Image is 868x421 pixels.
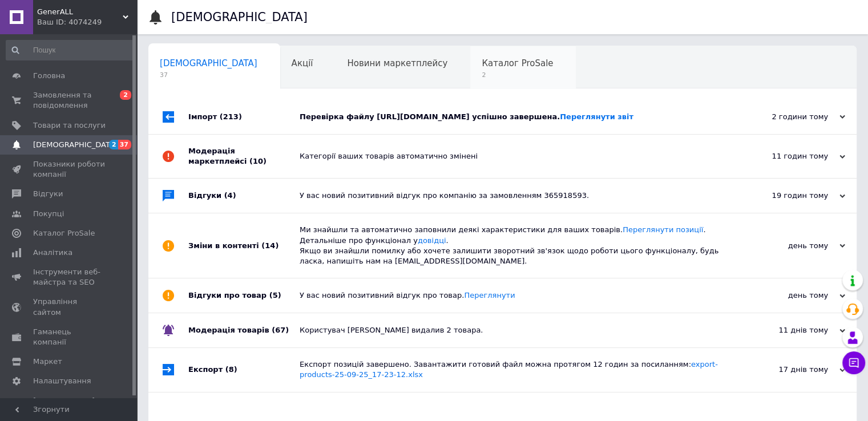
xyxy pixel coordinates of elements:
[160,71,257,79] span: 37
[842,351,865,374] button: Чат з покупцем
[33,140,118,150] span: [DEMOGRAPHIC_DATA]
[120,90,131,100] span: 2
[300,191,731,201] div: У вас новий позитивний відгук про компанію за замовленням 365918593.
[33,209,64,219] span: Покупці
[300,290,731,301] div: У вас новий позитивний відгук про товар.
[33,189,63,199] span: Відгуки
[418,236,446,245] a: довідці
[109,140,118,149] span: 2
[188,278,300,313] div: Відгуки про товар
[6,40,135,60] input: Пошук
[188,313,300,347] div: Модерація товарів
[731,151,845,161] div: 11 годин тому
[731,325,845,335] div: 11 днів тому
[731,290,845,301] div: день тому
[300,359,731,380] div: Експорт позицій завершено. Завантажити готовий файл можна протягом 12 годин за посиланням:
[33,376,91,386] span: Налаштування
[188,348,300,391] div: Експорт
[292,58,313,68] span: Акції
[160,58,257,68] span: [DEMOGRAPHIC_DATA]
[188,179,300,213] div: Відгуки
[33,327,106,347] span: Гаманець компанії
[482,58,553,68] span: Каталог ProSale
[272,326,289,334] span: (67)
[37,17,137,27] div: Ваш ID: 4074249
[33,159,106,180] span: Показники роботи компанії
[37,7,123,17] span: GenerALL
[249,157,267,165] span: (10)
[118,140,131,149] span: 37
[33,71,65,81] span: Головна
[300,325,731,335] div: Користувач [PERSON_NAME] видалив 2 товара.
[261,241,278,250] span: (14)
[171,10,308,24] h1: [DEMOGRAPHIC_DATA]
[560,112,633,121] a: Переглянути звіт
[33,297,106,317] span: Управління сайтом
[623,225,703,234] a: Переглянути позиції
[188,100,300,134] div: Імпорт
[482,71,553,79] span: 2
[347,58,447,68] span: Новини маркетплейсу
[33,120,106,131] span: Товари та послуги
[731,241,845,251] div: день тому
[33,248,72,258] span: Аналітика
[33,267,106,288] span: Інструменти веб-майстра та SEO
[33,357,62,367] span: Маркет
[731,191,845,201] div: 19 годин тому
[224,191,236,200] span: (4)
[464,291,515,299] a: Переглянути
[731,112,845,122] div: 2 години тому
[269,291,281,299] span: (5)
[300,225,731,266] div: Ми знайшли та автоматично заповнили деякі характеристики для ваших товарів. . Детальніше про функ...
[225,365,237,374] span: (8)
[33,228,95,238] span: Каталог ProSale
[300,112,731,122] div: Перевірка файлу [URL][DOMAIN_NAME] успішно завершена.
[300,360,718,379] a: export-products-25-09-25_17-23-12.xlsx
[220,112,242,121] span: (213)
[188,135,300,178] div: Модерація маркетплейсі
[731,365,845,375] div: 17 днів тому
[188,213,300,278] div: Зміни в контенті
[300,151,731,161] div: Категорії ваших товарів автоматично змінені
[33,90,106,111] span: Замовлення та повідомлення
